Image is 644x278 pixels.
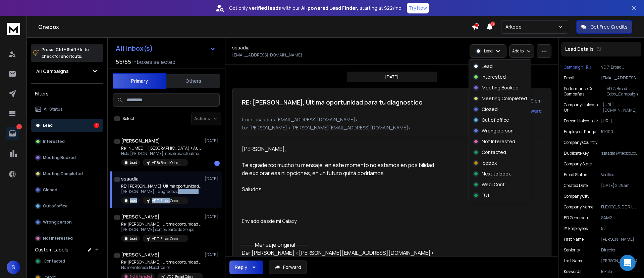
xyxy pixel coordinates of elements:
[121,137,160,144] h1: [PERSON_NAME]
[482,192,489,199] p: FU1
[601,75,639,81] p: [EMAIL_ADDRESS][DOMAIN_NAME]
[242,185,438,193] div: Saludos
[564,172,587,177] p: Email Status
[16,124,22,129] p: 1
[55,46,83,53] span: Ctrl + Shift + k
[205,252,220,257] p: [DATE]
[152,160,184,165] p: VD 8: Broad Odoo_Campaign - ARKOD
[565,46,594,52] p: Lead Details
[116,45,153,52] h1: All Inbox(s)
[564,102,603,113] p: Company Linkedin Url
[44,107,63,112] p: All Status
[7,261,20,274] span: S
[121,146,202,151] p: Re: INUMEDH, [GEOGRAPHIC_DATA] + Automatizaciones
[564,183,588,188] p: Created Date
[564,247,580,253] p: Seniority
[35,246,68,253] h3: Custom Labels
[130,198,137,203] p: Lead
[121,222,202,227] p: Re: [PERSON_NAME], Última oportunidad para
[38,23,472,31] h1: Onebox
[121,175,139,182] h1: ssaadia
[242,116,542,123] p: from: ssaadia <[EMAIL_ADDRESS][DOMAIN_NAME]>
[601,204,639,210] p: FLEXICO, S. DE R.L. DE C.V.
[229,5,401,11] p: Get only with our starting at $22/mo
[121,260,202,265] p: Re: [PERSON_NAME], Última oportunidad para
[564,194,589,199] p: Company City
[242,145,438,153] div: [PERSON_NAME],
[601,172,639,177] p: Verified
[242,161,438,177] div: Te agradezco mucho tu mensaje, en este momento no estamos en posibilidad de explorar esa ni opcio...
[232,44,250,51] h1: ssaadia
[482,170,511,177] p: Next to book
[564,226,588,231] p: # Employees
[43,187,57,193] p: Closed
[482,117,509,123] p: Out of office
[113,73,166,89] button: Primary
[43,155,76,160] p: Meeting Booked
[482,149,506,156] p: Contacted
[269,261,307,274] button: Forward
[482,95,527,102] p: Meeting Completed
[482,181,505,188] p: Webi Conf.
[121,265,202,270] p: No me interesa Nosotros no
[564,86,607,97] p: Performance de Campañas
[607,86,639,97] p: VD 7: Broad Odoo_Campaign - ARKODE
[121,151,202,156] p: Hola [PERSON_NAME], nosotros actualmente utilizamos
[242,241,438,249] div: -------- Mensaje original --------
[523,108,542,114] div: Forward
[484,48,493,54] p: Lead
[94,123,99,128] div: 1
[603,102,639,113] p: [URL][DOMAIN_NAME]
[43,220,72,225] p: Wrong person
[564,151,589,156] p: Duplicate Key
[43,203,68,209] p: Out of office
[564,65,583,70] p: Campaign
[564,258,583,264] p: Last Name
[31,89,103,98] h3: Filters
[601,247,639,253] p: Director
[564,237,584,242] p: First Name
[590,24,628,30] p: Get Free Credits
[42,46,89,60] p: Press to check for shortcuts.
[36,68,69,75] h1: All Campaigns
[564,75,574,81] p: Email
[482,138,515,145] p: Not Interested
[409,5,427,11] p: Try Now
[122,116,135,121] label: Select
[132,58,175,66] h3: Inboxes selected
[121,189,202,194] p: [PERSON_NAME], Te agradezco mucho tu
[601,118,639,124] p: [URL][DOMAIN_NAME][PERSON_NAME][PERSON_NAME]
[601,151,639,156] p: ssaadia@flexico.com.mx-[PERSON_NAME]
[43,236,73,241] p: Not Interested
[601,226,639,231] p: 52
[301,5,358,11] strong: AI-powered Lead Finder,
[242,124,542,131] p: to: [PERSON_NAME] <[PERSON_NAME][EMAIL_ADDRESS][DOMAIN_NAME]>
[482,74,506,80] p: Interested
[564,269,581,274] p: Keywords
[601,129,639,134] p: 51-100
[601,237,639,242] p: [PERSON_NAME]
[564,215,588,221] p: BD Generada
[214,161,220,166] div: 1
[564,118,599,124] p: Person Linkedin Url
[601,183,639,188] p: [DATE] 2:29am
[242,249,438,257] div: De: [PERSON_NAME] <[PERSON_NAME][EMAIL_ADDRESS][DOMAIN_NAME]>
[43,123,53,128] p: Lead
[205,138,220,144] p: [DATE]
[482,127,514,134] p: Wrong person
[166,74,220,88] button: Others
[482,63,493,70] p: Lead
[121,184,202,189] p: RE: [PERSON_NAME], Última oportunidad para
[482,160,497,166] p: Icebox
[564,129,596,134] p: Employees Range
[601,258,639,264] p: [PERSON_NAME] A
[7,23,20,35] img: logo
[564,140,597,145] p: Company Country
[121,251,159,258] h1: [PERSON_NAME]
[44,259,65,264] span: Contacted
[232,52,302,58] p: [EMAIL_ADDRESS][DOMAIN_NAME]
[116,58,131,66] span: 55 / 55
[43,171,83,176] p: Meeting Completed
[205,214,220,220] p: [DATE]
[482,106,498,113] p: Closed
